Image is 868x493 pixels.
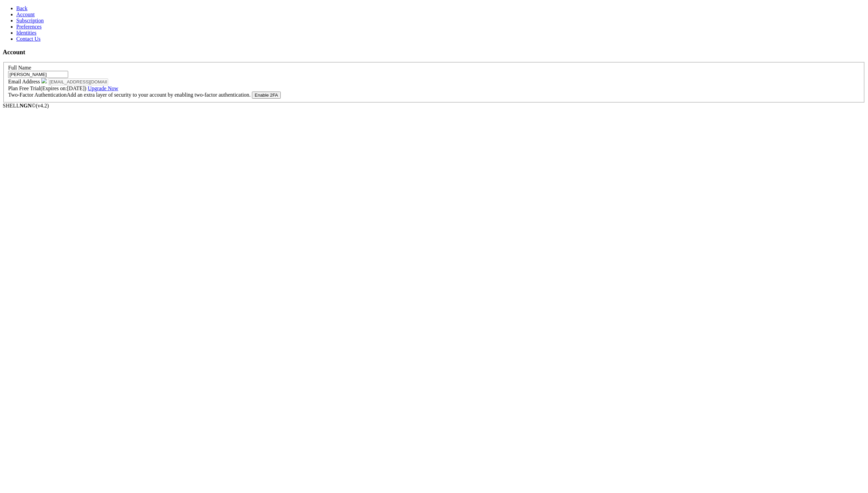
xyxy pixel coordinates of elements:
[8,71,68,78] input: Full Name
[3,48,865,56] h3: Account
[8,79,48,84] label: Email Address
[8,85,118,91] label: Plan
[67,92,251,98] span: Add an extra layer of security to your account by enabling two-factor authentication.
[16,5,27,11] a: Back
[19,85,118,91] span: Free Trial (Expires on: [DATE] )
[88,85,118,91] a: Upgrade Now
[3,103,49,109] span: SHELL ©
[20,103,32,109] b: NGN
[16,24,42,29] a: Preferences
[36,103,49,109] span: 4.2.0
[8,92,252,98] label: Two-Factor Authentication
[16,12,35,17] a: Account
[16,30,37,36] a: Identities
[8,65,31,71] label: Full Name
[41,78,47,83] img: google-icon.svg
[252,92,281,99] button: Enable 2FA
[16,36,41,42] a: Contact Us
[16,18,44,23] a: Subscription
